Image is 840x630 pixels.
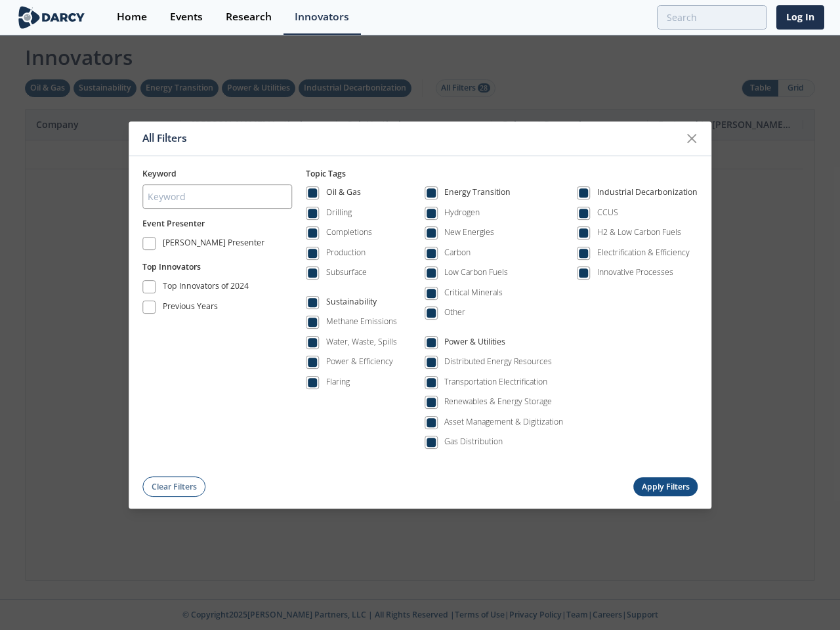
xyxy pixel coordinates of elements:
div: Industrial Decarbonization [597,187,698,203]
div: New Energies [444,227,494,239]
input: Keyword [142,184,292,209]
div: Home [117,12,147,22]
div: Water, Waste, Spills [326,336,397,348]
div: Low Carbon Fuels [444,267,508,279]
div: Flaring [326,376,350,388]
div: Production [326,247,366,259]
div: Power & Efficiency [326,356,393,368]
div: Research [226,12,272,22]
div: Top Innovators of 2024 [163,280,249,296]
div: Other [444,307,465,319]
div: Oil & Gas [326,187,361,203]
div: All Filters [142,126,679,151]
span: Topic Tags [306,168,346,179]
div: CCUS [597,207,618,219]
div: Previous Years [163,301,218,316]
div: Renewables & Energy Storage [444,396,552,408]
div: Drilling [326,207,352,219]
button: Apply Filters [633,478,698,497]
input: Advanced Search [657,5,767,30]
button: Top Innovators [142,261,201,273]
div: Innovative Processes [597,267,673,279]
span: Event Presenter [142,218,205,229]
span: Keyword [142,168,177,179]
button: Clear Filters [142,477,205,497]
div: Electrification & Efficiency [597,247,690,259]
div: Gas Distribution [444,436,503,448]
div: H2 & Low Carbon Fuels [597,227,681,239]
div: Hydrogen [444,207,480,219]
button: Event Presenter [142,218,205,230]
div: Distributed Energy Resources [444,356,552,368]
div: Events [170,12,203,22]
div: Energy Transition [444,187,511,203]
div: Power & Utilities [444,336,505,352]
div: Innovators [295,12,349,22]
span: Top Innovators [142,261,201,272]
div: Transportation Electrification [444,376,547,388]
div: Asset Management & Digitization [444,416,563,428]
div: Critical Minerals [444,287,503,299]
div: [PERSON_NAME] Presenter [163,237,264,253]
a: Log In [776,5,824,30]
div: Methane Emissions [326,316,397,328]
div: Subsurface [326,267,367,279]
div: Completions [326,227,372,239]
img: logo-wide.svg [16,6,87,29]
div: Carbon [444,247,471,259]
div: Sustainability [326,296,377,312]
